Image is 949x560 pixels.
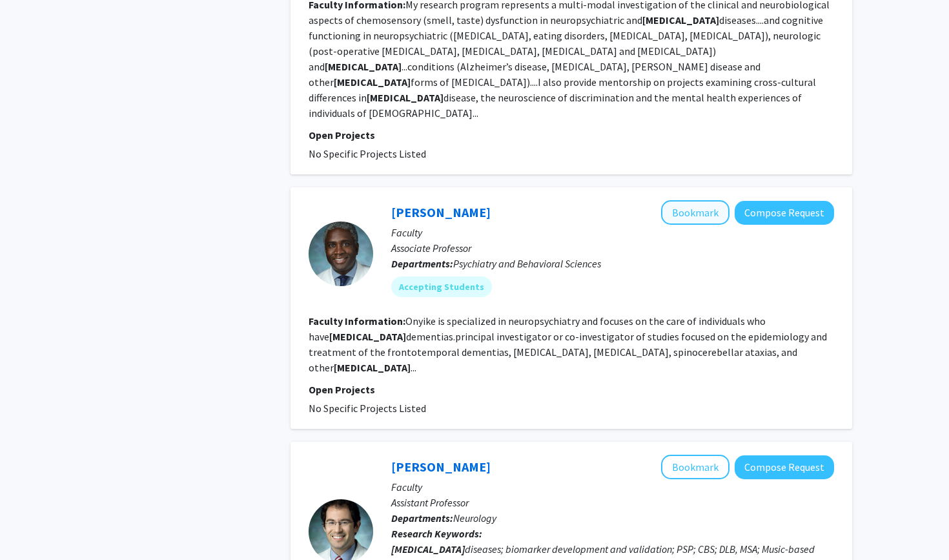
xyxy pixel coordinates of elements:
[391,240,834,256] p: Associate Professor
[309,382,834,397] p: Open Projects
[453,257,601,270] span: Psychiatry and Behavioral Sciences
[309,127,834,143] p: Open Projects
[329,330,406,343] b: [MEDICAL_DATA]
[391,257,453,270] b: Departments:
[391,225,834,240] p: Faculty
[391,204,491,220] a: [PERSON_NAME]
[391,276,492,297] mat-chip: Accepting Students
[661,200,730,225] button: Add Chiadi Onyike to Bookmarks
[391,479,834,495] p: Faculty
[334,76,411,88] b: [MEDICAL_DATA]
[735,455,834,479] button: Compose Request to Alexander Pantelyat
[735,201,834,225] button: Compose Request to Chiadi Onyike
[453,512,496,524] span: Neurology
[391,495,834,510] p: Assistant Professor
[642,14,719,26] b: [MEDICAL_DATA]
[391,512,453,524] b: Departments:
[309,315,827,374] fg-read-more: Onyike is specialized in neuropsychiatry and focuses on the care of individuals who have dementia...
[367,91,444,104] b: [MEDICAL_DATA]
[325,60,402,73] b: [MEDICAL_DATA]
[10,502,55,550] iframe: Chat
[309,402,426,415] span: No Specific Projects Listed
[391,543,465,555] b: [MEDICAL_DATA]
[391,459,491,475] a: [PERSON_NAME]
[334,361,411,374] b: [MEDICAL_DATA]
[309,315,405,327] b: Faculty Information:
[309,147,426,160] span: No Specific Projects Listed
[661,455,730,479] button: Add Alexander Pantelyat to Bookmarks
[391,527,482,540] b: Research Keywords:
